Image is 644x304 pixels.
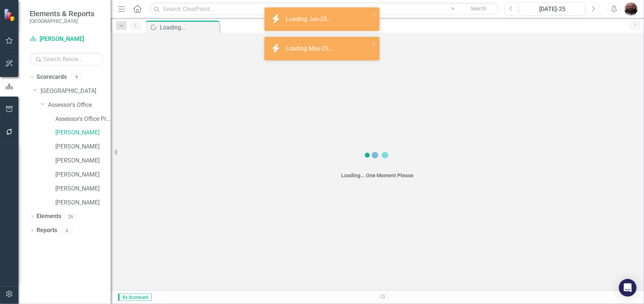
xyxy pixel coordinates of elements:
[37,212,61,221] a: Elements
[37,226,57,235] a: Reports
[160,23,218,32] div: Loading...
[41,87,111,95] a: [GEOGRAPHIC_DATA]
[520,2,585,15] button: [DATE]-25
[371,10,377,19] button: close
[55,199,111,207] a: [PERSON_NAME]
[30,18,94,24] small: [GEOGRAPHIC_DATA]
[55,157,111,165] a: [PERSON_NAME]
[37,73,67,81] a: Scorecards
[523,5,582,14] div: [DATE]-25
[371,40,377,48] button: close
[341,172,413,179] div: Loading... One Moment Please
[55,185,111,193] a: [PERSON_NAME]
[471,6,487,11] span: Search
[55,115,111,123] a: Assessor's Office Program
[65,213,77,220] div: 26
[48,101,111,109] a: Assessor's Office
[61,227,73,234] div: 6
[30,35,103,43] a: [PERSON_NAME]
[149,3,499,15] input: Search ClearPoint...
[619,279,637,297] div: Open Intercom Messenger
[70,74,82,80] div: 9
[4,8,17,21] img: ClearPoint Strategy
[55,129,111,137] a: [PERSON_NAME]
[55,171,111,179] a: [PERSON_NAME]
[55,143,111,151] a: [PERSON_NAME]
[30,9,94,18] span: Elements & Reports
[30,53,103,66] input: Search Below...
[460,4,497,14] button: Search
[286,45,335,53] div: Loading May-25...
[624,2,638,15] img: Christopher Nutgrass
[118,294,152,301] span: By Scorecard
[286,15,333,24] div: Loading Jun-25...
